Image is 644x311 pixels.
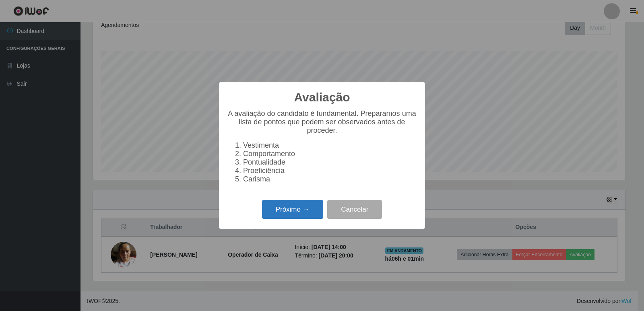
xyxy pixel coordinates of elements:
[243,175,417,183] li: Carisma
[327,200,382,219] button: Cancelar
[227,109,417,135] p: A avaliação do candidato é fundamental. Preparamos uma lista de pontos que podem ser observados a...
[262,200,323,219] button: Próximo →
[243,158,417,167] li: Pontualidade
[243,150,417,158] li: Comportamento
[294,90,350,105] h2: Avaliação
[243,167,417,175] li: Proeficiência
[243,141,417,150] li: Vestimenta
